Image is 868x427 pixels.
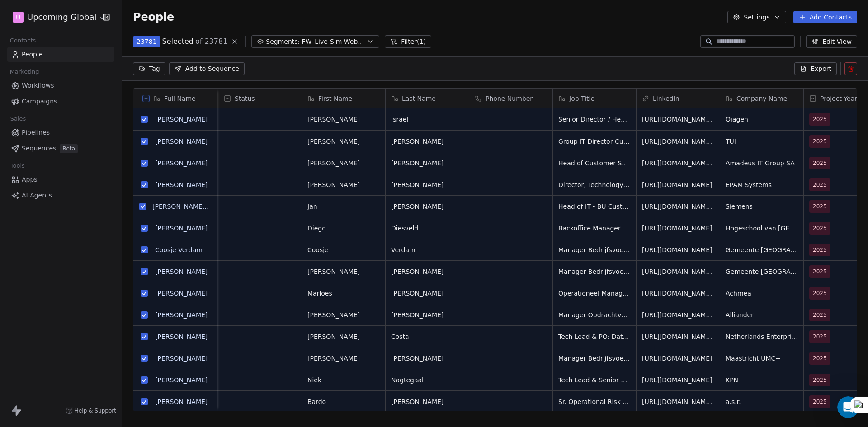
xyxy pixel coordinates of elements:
span: Israel [391,115,463,124]
span: Tech Lead & PO: Data Science AI/Deep Learning, DevOps and Software Architect [558,332,631,341]
span: Manager Bedrijfsvoering Maatschappelijke Ontwikkeling [558,267,631,276]
div: Last Name [386,89,469,108]
span: 2025 [813,202,827,211]
a: [URL][DOMAIN_NAME] [642,246,712,253]
span: Job Title [569,94,594,103]
span: Add to Sequence [185,64,239,73]
div: Status [218,89,302,108]
a: AI Agents [7,188,114,203]
span: [PERSON_NAME] [307,115,380,124]
a: [URL][DOMAIN_NAME][PERSON_NAME] [642,138,765,145]
div: Close [159,4,175,20]
div: A high bounce rate can negatively affect your sender reputation, as most email service providers ... [14,52,141,123]
span: Selected [162,36,193,47]
button: Gif picker [28,296,36,303]
a: Coosje Verdam [155,246,203,253]
span: 2025 [813,115,827,124]
button: UUpcoming Global [11,9,96,25]
span: Costa [391,332,463,341]
h1: [PERSON_NAME] [44,5,103,11]
span: [PERSON_NAME] [391,159,463,168]
a: [URL][DOMAIN_NAME] [642,376,712,384]
span: KPN [726,375,798,385]
span: Diego [307,224,380,233]
span: Qiagen [726,115,798,124]
a: SequencesBeta [7,141,114,156]
span: Group IT Director Customer Hub & Common Analytics [558,137,631,146]
span: Manager Bedrijfsvoering P&O [558,354,631,363]
span: Siemens [726,202,798,211]
span: Status [235,94,255,103]
span: LinkedIn [653,94,679,103]
span: Maastricht UMC+ [726,354,798,363]
span: Full Name [164,94,196,103]
span: Phone Number [486,94,533,103]
a: [URL][DOMAIN_NAME] [642,181,712,188]
span: Backoffice Manager ServiceDesk, Service & Installation Co枚rdinator Audio-visual [558,224,631,233]
a: [URL][DOMAIN_NAME][PERSON_NAME] [642,268,765,275]
span: Sequences [22,144,56,153]
span: Diesveld [391,224,463,233]
span: Upcoming Global [27,11,96,23]
button: Add to Sequence [169,62,245,75]
a: [URL][DOMAIN_NAME][PERSON_NAME] [642,203,765,210]
span: [PERSON_NAME] [307,354,380,363]
a: [PERSON_NAME] [155,268,208,275]
span: Head of Customer Services - Airport IT [558,159,631,168]
div: grid [133,108,217,411]
span: 2025 [813,310,827,319]
a: [PERSON_NAME] [155,116,208,123]
span: TUI [726,137,798,146]
span: [PERSON_NAME] [307,180,380,189]
span: Segments: [266,37,300,47]
a: [PERSON_NAME] [155,181,208,188]
span: 2025 [813,224,827,233]
span: People [133,10,174,24]
a: Apps [7,172,114,187]
a: [PERSON_NAME] [155,138,208,145]
span: Sr. Operational Risk Manager, Business Risk Expert Leven en Pensioenen [558,397,631,406]
span: [PERSON_NAME] [391,289,463,298]
span: a.s.r. [726,397,798,406]
div: First Name [302,89,385,108]
span: [PERSON_NAME] [307,332,380,341]
span: [PERSON_NAME] [307,310,380,319]
span: [PERSON_NAME] [307,137,380,146]
span: 2025 [813,180,827,189]
button: Send a message… [155,292,170,307]
span: Verdam [391,245,463,254]
span: Amadeus IT Group SA [726,159,798,168]
span: Project Year [820,94,857,103]
div: Best, [40,256,166,265]
span: 2025 [813,159,827,168]
span: Tools [6,159,28,173]
a: [URL][DOMAIN_NAME][PERSON_NAME] [642,160,765,167]
div: Job Title [553,89,636,108]
span: People [22,50,43,59]
a: [PERSON_NAME] [155,290,208,297]
button: Edit View [806,35,857,48]
a: [URL][DOMAIN_NAME][PERSON_NAME] [642,290,765,297]
span: Gemeente [GEOGRAPHIC_DATA] [726,267,798,276]
p: Active 30m ago [44,11,90,20]
span: 23781 [137,37,157,46]
a: [PERSON_NAME] [155,398,208,405]
span: Nagtegaal [391,375,463,385]
span: [PERSON_NAME] [307,159,380,168]
a: [PERSON_NAME] [155,333,208,340]
button: 23781 [133,36,160,47]
span: [PERSON_NAME] [391,202,463,211]
div: Thank you for letting me know. We'll check why did this happen and verify the data before making ... [40,194,166,230]
div: Phone Number [469,89,552,108]
span: [PERSON_NAME] [307,267,380,276]
a: [URL][DOMAIN_NAME] [642,225,712,232]
button: go back [6,4,23,21]
div: [PERSON_NAME] [40,270,166,279]
div: Ravjot says… [7,175,174,291]
span: Last Name [402,94,436,103]
a: Campaigns [7,94,114,109]
span: Company Name [736,94,787,103]
div: Company Name [720,89,803,108]
a: [URL][DOMAIN_NAME][PERSON_NAME] [642,311,765,319]
span: Alliander [726,310,798,319]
